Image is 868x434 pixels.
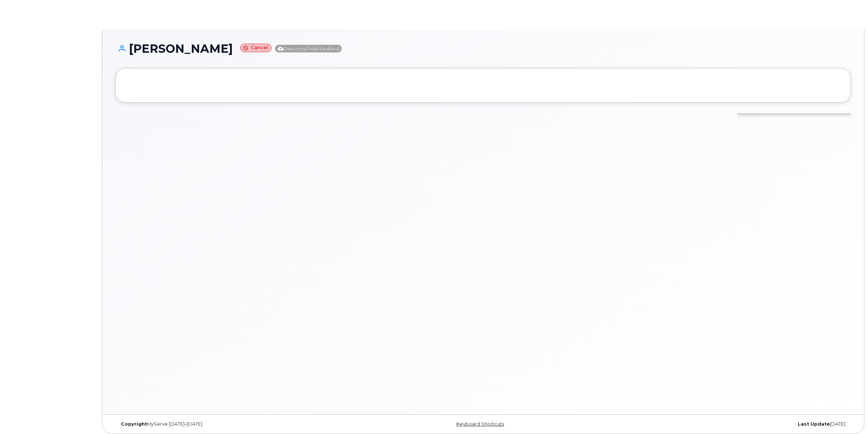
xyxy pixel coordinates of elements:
[121,421,147,427] strong: Copyright
[115,42,851,55] h1: [PERSON_NAME]
[240,44,272,52] small: Cancel
[606,421,851,427] div: [DATE]
[275,45,342,52] span: Directory Push Enabled
[798,421,830,427] strong: Last Update
[456,421,504,427] a: Keyboard Shortcuts
[115,421,361,427] div: MyServe [DATE]–[DATE]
